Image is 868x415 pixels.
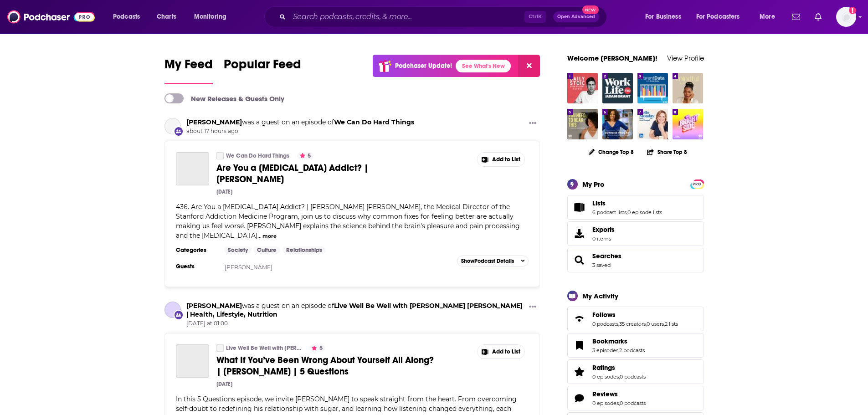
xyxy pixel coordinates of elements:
[176,344,209,378] a: What If You’ve Been Wrong About Yourself All Along? | Simon Sinek | 5 Questions
[619,321,646,327] a: 35 creators
[225,264,272,271] a: [PERSON_NAME]
[524,11,546,23] span: Ctrl K
[492,348,520,355] span: Add to List
[7,8,95,26] img: Podchaser - Follow, Share and Rate Podcasts
[289,10,524,24] input: Search podcasts, credits, & more...
[164,93,284,103] a: New Releases & Guests Only
[788,9,804,25] a: Show notifications dropdown
[592,199,606,207] span: Lists
[253,246,280,254] a: Culture
[592,364,646,372] a: Ratings
[164,56,213,84] a: My Feed
[113,10,140,23] span: Podcasts
[186,320,526,328] span: [DATE] at 01:00
[592,321,618,327] a: 0 podcasts
[224,56,301,84] a: Popular Feed
[619,400,620,406] span: ,
[836,7,856,27] span: Logged in as tgilbride
[216,381,232,387] div: [DATE]
[592,374,619,380] a: 0 episodes
[567,73,598,103] a: The Daily Stoic
[176,263,217,270] h3: Guests
[592,236,615,242] span: 0 items
[216,162,369,185] span: Are You a [MEDICAL_DATA] Addict? | [PERSON_NAME]
[592,364,615,372] span: Ratings
[224,56,301,77] span: Popular Feed
[570,254,589,266] a: Searches
[690,10,753,24] button: open menu
[557,15,595,19] span: Open Advanced
[525,118,540,129] button: Show More Button
[619,347,645,354] a: 2 podcasts
[186,302,526,319] h3: was a guest on an episode of
[186,128,414,135] span: about 17 hours ago
[567,54,657,62] a: Welcome [PERSON_NAME]!
[309,344,325,352] button: 5
[478,153,525,166] button: Show More Button
[525,302,540,313] button: Show More Button
[582,180,605,189] div: My Pro
[567,386,704,410] span: Reviews
[457,256,529,266] button: ShowPodcast Details
[567,333,704,358] span: Bookmarks
[582,5,599,14] span: New
[395,62,452,70] p: Podchaser Update!
[836,7,856,27] button: Show profile menu
[216,189,232,195] div: [DATE]
[849,7,856,14] svg: Email not verified
[334,118,414,126] a: We Can Do Hard Things
[186,118,242,126] a: Dr. Anna Lembke
[262,232,277,240] button: more
[176,152,209,185] a: Are You a Dopamine Addict? | Dr. Anna Lembke
[567,359,704,384] span: Ratings
[665,321,678,327] a: 2 lists
[592,337,645,345] a: Bookmarks
[567,248,704,272] span: Searches
[567,109,598,139] img: You Need to Hear This with Nedra Tawwab
[164,118,181,134] a: Dr. Anna Lembke
[553,11,599,22] button: Open AdvancedNew
[478,345,525,359] button: Show More Button
[164,56,213,77] span: My Feed
[692,181,703,188] span: PRO
[157,10,176,23] span: Charts
[760,10,775,23] span: More
[645,10,681,23] span: For Business
[592,337,627,345] span: Bookmarks
[646,321,647,327] span: ,
[602,109,633,139] img: The Gutbliss Podcast
[186,302,523,318] a: Live Well Be Well with Sarah Ann Macklin | Health, Lifestyle, Nutrition
[224,246,252,254] a: Society
[602,73,633,103] img: Worklife with Adam Grant
[592,225,615,234] span: Exports
[297,152,313,159] button: 5
[216,162,438,185] a: Are You a [MEDICAL_DATA] Addict? | [PERSON_NAME]
[811,9,825,25] a: Show notifications dropdown
[592,209,627,215] a: 6 podcast lists
[673,109,703,139] img: The Bright Side
[592,311,616,319] span: Follows
[282,246,326,254] a: Relationships
[216,152,224,159] a: We Can Do Hard Things
[639,10,693,24] button: open menu
[637,73,668,103] img: ParentData with Emily Oster
[620,374,646,380] a: 0 podcasts
[592,347,618,354] a: 3 episodes
[194,10,226,23] span: Monitoring
[216,354,434,377] span: What If You’ve Been Wrong About Yourself All Along? | [PERSON_NAME] | 5 Questions
[753,10,786,24] button: open menu
[620,400,646,406] a: 0 podcasts
[664,321,665,327] span: ,
[673,73,703,103] img: Mindful With Minaa
[618,321,619,327] span: ,
[583,146,640,158] button: Change Top 8
[592,390,646,398] a: Reviews
[592,311,678,319] a: Follows
[216,354,438,377] a: What If You’ve Been Wrong About Yourself All Along? | [PERSON_NAME] | 5 Questions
